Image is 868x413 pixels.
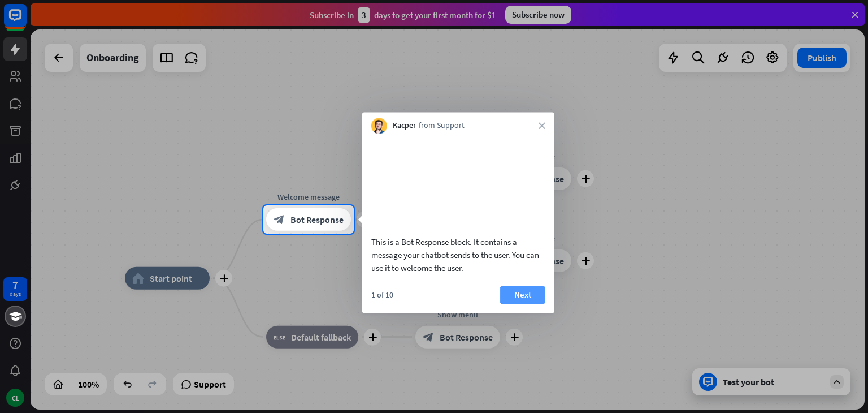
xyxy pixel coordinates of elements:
span: Bot Response [290,214,344,225]
i: close [539,122,545,129]
button: Next [500,286,545,304]
i: block_bot_response [274,214,285,225]
button: Open LiveChat chat widget [9,5,43,38]
div: This is a Bot Response block. It contains a message your chatbot sends to the user. You can use i... [371,235,545,274]
div: 1 of 10 [371,290,393,300]
span: from Support [419,121,465,132]
span: Kacper [393,121,416,132]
